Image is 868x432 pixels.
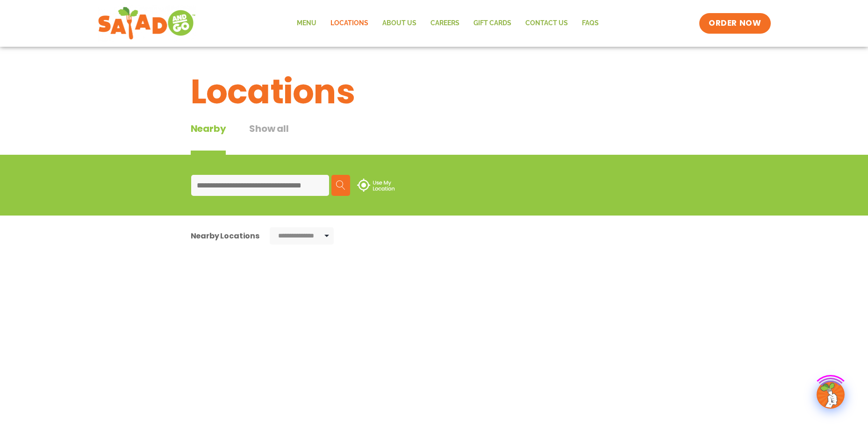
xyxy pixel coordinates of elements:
[290,13,323,34] a: Menu
[423,13,466,34] a: Careers
[98,5,196,42] img: new-SAG-logo-768×292
[466,13,518,34] a: GIFT CARDS
[375,13,423,34] a: About Us
[575,13,606,34] a: FAQs
[336,180,345,190] img: search.svg
[699,13,770,34] a: ORDER NOW
[191,66,678,117] h1: Locations
[191,122,312,155] div: Tabbed content
[191,122,226,155] div: Nearby
[709,18,761,29] span: ORDER NOW
[290,13,606,34] nav: Menu
[249,122,288,155] button: Show all
[191,230,259,242] div: Nearby Locations
[518,13,575,34] a: Contact Us
[323,13,375,34] a: Locations
[357,179,395,192] img: use-location.svg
